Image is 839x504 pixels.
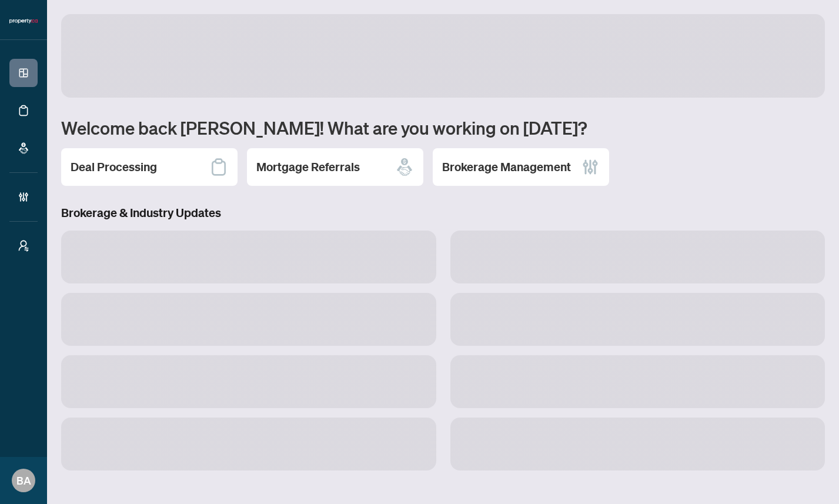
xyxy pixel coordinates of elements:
[61,116,825,139] h1: Welcome back [PERSON_NAME]! What are you working on [DATE]?
[61,205,825,221] h3: Brokerage & Industry Updates
[9,18,38,25] img: logo
[18,240,29,252] span: user-switch
[256,159,360,175] h2: Mortgage Referrals
[71,159,157,175] h2: Deal Processing
[442,159,571,175] h2: Brokerage Management
[16,472,31,489] span: BA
